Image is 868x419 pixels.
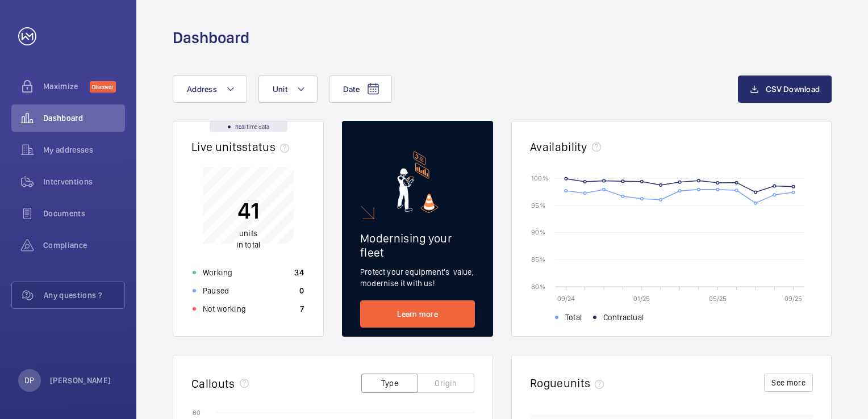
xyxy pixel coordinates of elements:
text: 90 % [531,228,545,236]
span: status [242,140,294,154]
button: Address [173,76,247,103]
text: 09/24 [557,295,575,303]
button: See more [764,374,813,392]
h2: Rogue [530,376,608,390]
button: Type [361,374,418,393]
span: Date [343,85,360,94]
button: Origin [418,374,474,393]
p: Paused [203,285,229,296]
p: 41 [236,196,260,225]
span: Interventions [43,176,125,187]
p: in total [236,228,260,250]
p: DP [24,375,34,386]
span: Total [565,312,582,323]
text: 95 % [531,201,545,209]
h2: Modernising your fleet [360,231,475,259]
p: Not working [203,303,246,315]
span: units [239,229,257,238]
span: Documents [43,208,125,219]
button: Unit [258,76,318,103]
span: Any questions ? [44,290,124,301]
p: Working [203,267,232,278]
p: 7 [300,303,304,315]
p: [PERSON_NAME] [50,375,111,386]
text: 80 [193,409,201,417]
text: 05/25 [709,295,727,303]
text: 100 % [531,174,548,182]
p: 0 [299,285,304,296]
span: Maximize [43,81,90,92]
span: CSV Download [766,85,820,94]
h2: Availability [530,140,587,154]
span: Discover [90,81,116,93]
h1: Dashboard [173,27,249,48]
p: 34 [294,267,304,278]
button: Date [329,76,392,103]
h2: Live units [191,140,294,154]
a: Learn more [360,300,475,328]
text: 01/25 [633,295,650,303]
span: Dashboard [43,112,125,124]
div: Real time data [210,121,287,132]
text: 09/25 [784,295,802,303]
span: Contractual [603,312,644,323]
span: Address [187,85,217,94]
span: Compliance [43,240,125,251]
span: units [564,376,609,390]
text: 80 % [531,282,545,290]
span: My addresses [43,144,125,156]
span: Unit [273,85,287,94]
h2: Callouts [191,376,235,391]
img: marketing-card.svg [397,151,439,213]
text: 85 % [531,255,545,263]
p: Protect your equipment's value, modernise it with us! [360,266,475,289]
button: CSV Download [738,76,832,103]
